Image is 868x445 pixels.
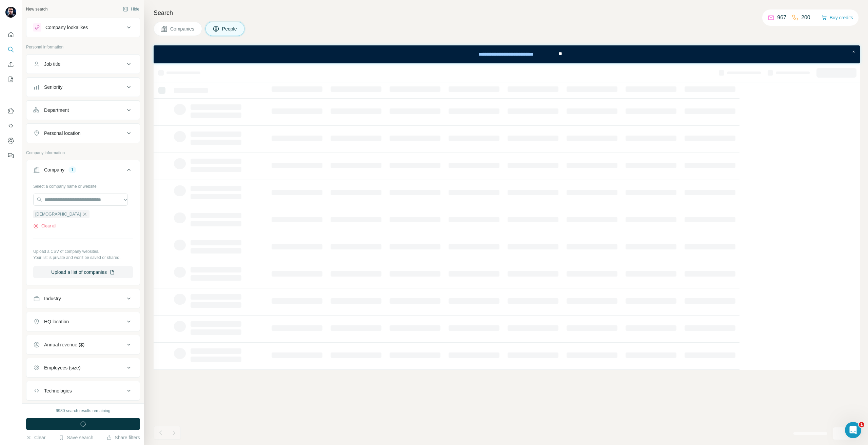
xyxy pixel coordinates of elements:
[26,125,140,141] button: Personal location
[26,162,140,181] button: Company1
[26,434,45,441] button: Clear
[26,150,140,156] p: Company information
[44,318,69,325] div: HQ location
[26,290,140,307] button: Industry
[26,56,140,72] button: Job title
[26,360,140,376] button: Employees (size)
[5,149,16,162] button: Feedback
[68,167,76,173] div: 1
[44,166,64,173] div: Company
[5,105,16,117] button: Use Surfe on LinkedIn
[170,25,195,32] span: Companies
[44,61,60,67] div: Job title
[859,422,864,427] span: 1
[44,387,72,394] div: Technologies
[56,408,111,414] div: 9980 search results remaining
[801,14,810,22] p: 200
[5,73,16,85] button: My lists
[5,135,16,147] button: Dashboard
[44,84,62,90] div: Seniority
[5,120,16,132] button: Use Surfe API
[26,102,140,118] button: Department
[26,44,140,50] p: Personal information
[33,266,133,278] button: Upload a list of companies
[5,43,16,56] button: Search
[59,434,93,441] button: Save search
[5,28,16,41] button: Quick start
[44,364,80,371] div: Employees (size)
[26,6,47,12] div: New search
[44,341,84,348] div: Annual revenue ($)
[33,248,133,255] p: Upload a CSV of company websites.
[26,79,140,95] button: Seniority
[154,8,860,18] h4: Search
[222,25,238,32] span: People
[5,7,16,18] img: Avatar
[26,19,140,36] button: Company lookalikes
[5,58,16,70] button: Enrich CSV
[118,4,144,14] button: Hide
[33,181,133,189] div: Select a company name or website
[822,13,853,22] button: Buy credits
[45,24,88,31] div: Company lookalikes
[154,45,860,63] iframe: Banner
[44,295,61,302] div: Industry
[33,255,133,261] p: Your list is private and won't be saved or shared.
[845,422,861,438] iframe: Intercom live chat
[26,383,140,399] button: Technologies
[106,434,140,441] button: Share filters
[44,130,80,137] div: Personal location
[35,211,81,217] span: [DEMOGRAPHIC_DATA]
[26,313,140,330] button: HQ location
[33,223,56,229] button: Clear all
[26,337,140,353] button: Annual revenue ($)
[44,107,69,114] div: Department
[777,14,786,22] p: 967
